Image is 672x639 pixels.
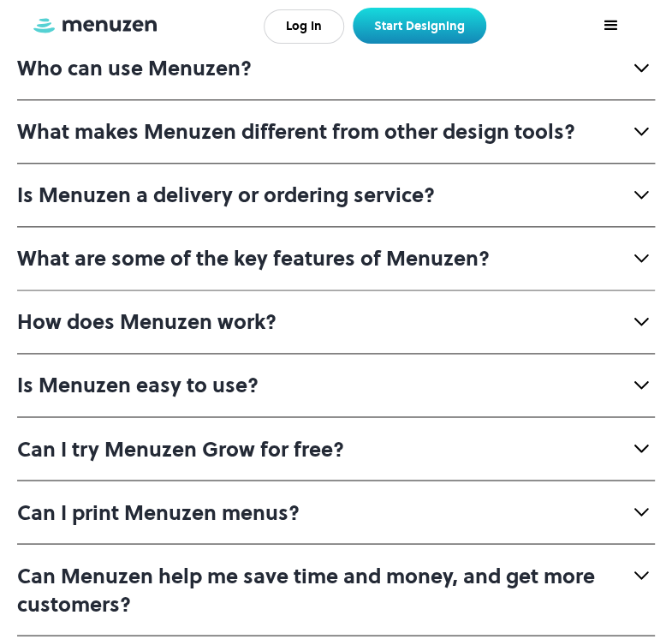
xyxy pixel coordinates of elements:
a: home [31,16,159,36]
strong: Is Menuzen a delivery or ordering service? [17,181,435,209]
strong: What are some of the key features of Menuzen? [17,244,490,272]
a: Start Designing [353,8,486,44]
strong: Is Menuzen easy to use? [17,371,259,399]
div: Can I try Menuzen Grow for free? [17,434,344,463]
strong: Who can use Menuzen? [17,54,252,82]
strong: What makes Menuzen different from other design tools? [17,117,575,146]
strong: Can I print Menuzen menus? [17,498,300,526]
div: How does Menuzen work? [17,308,277,336]
a: Log In [264,9,344,44]
strong: Can Menuzen help me save time and money, and get more customers? [17,561,595,618]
